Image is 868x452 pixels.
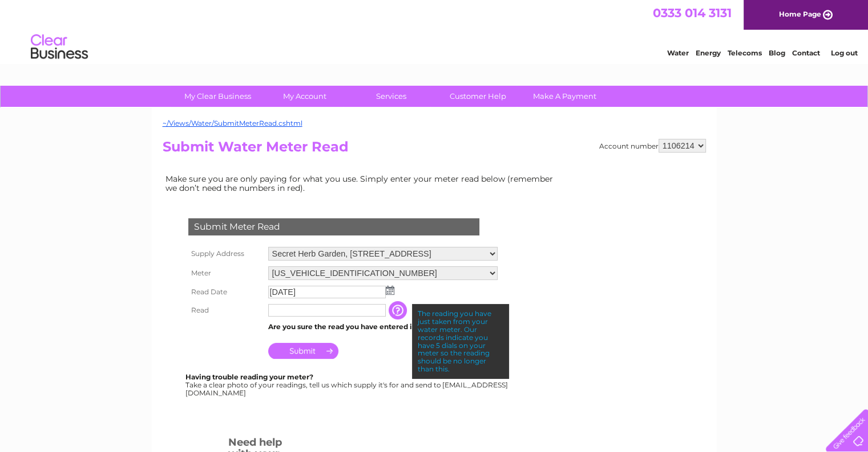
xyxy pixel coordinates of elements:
img: ... [386,286,394,295]
a: Blog [769,49,785,57]
a: Water [667,49,689,57]
div: Submit Meter Read [188,218,479,235]
img: logo.png [30,30,88,65]
a: My Clear Business [171,86,265,107]
th: Read Date [185,283,265,301]
a: ~/Views/Water/SubmitMeterRead.cshtml [163,119,302,127]
a: Log out [830,49,857,57]
input: Submit [268,343,338,359]
td: Make sure you are only paying for what you use. Simply enter your meter read below (remember we d... [163,171,562,195]
div: Take a clear photo of your readings, tell us which supply it's for and send to [EMAIL_ADDRESS][DO... [185,373,510,397]
a: Services [344,86,438,107]
th: Supply Address [185,244,265,263]
a: 0333 014 3131 [653,6,732,20]
b: Having trouble reading your meter? [185,373,313,381]
input: Information [389,301,409,319]
th: Meter [185,263,265,283]
a: Energy [696,49,721,57]
a: Customer Help [431,86,525,107]
a: Contact [792,49,820,57]
td: Are you sure the read you have entered is correct? [265,319,500,334]
div: The reading you have just taken from your water meter. Our records indicate you have 5 dials on y... [412,304,509,378]
th: Read [185,301,265,319]
div: Account number [599,139,706,153]
a: My Account [257,86,352,107]
h2: Submit Water Meter Read [163,139,706,161]
a: Make A Payment [518,86,612,107]
a: Telecoms [728,49,762,57]
div: Clear Business is a trading name of Verastar Limited (registered in [GEOGRAPHIC_DATA] No. 3667643... [165,6,704,55]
